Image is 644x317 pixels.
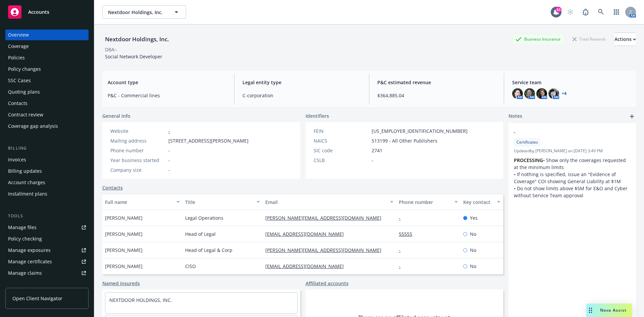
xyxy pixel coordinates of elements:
[5,98,89,109] a: Contacts
[102,280,140,287] a: Named insureds
[8,52,25,63] div: Policies
[168,147,170,154] span: -
[110,127,166,135] div: Website
[5,64,89,74] a: Policy changes
[102,35,172,44] div: Nextdoor Holdings, Inc.
[105,53,162,60] span: Social Network Developer
[8,98,28,109] div: Contacts
[185,230,216,237] span: Head of Legal
[8,87,40,97] div: Quoting plans
[110,137,166,144] div: Mailing address
[102,184,123,191] a: Contacts
[105,214,143,221] span: [PERSON_NAME]
[314,127,369,135] div: FEIN
[399,263,406,269] a: -
[109,297,172,303] a: NEXTDOOR HOLDINGS, INC.
[399,247,406,253] a: -
[8,279,40,290] div: Manage BORs
[396,194,460,210] button: Phone number
[5,75,89,86] a: SSC Cases
[548,88,559,99] img: photo
[8,222,37,233] div: Manage files
[555,7,561,13] div: 63
[168,128,170,134] a: -
[5,154,89,165] a: Invoices
[512,79,631,86] span: Service team
[8,75,31,86] div: SSC Cases
[569,35,609,43] div: Total Rewards
[263,194,396,210] button: Email
[182,194,263,210] button: Title
[8,268,42,278] div: Manage claims
[8,233,42,244] div: Policy checking
[8,166,42,176] div: Billing updates
[265,215,387,221] a: [PERSON_NAME][EMAIL_ADDRESS][DOMAIN_NAME]
[185,214,223,221] span: Legal Operations
[185,263,196,270] span: CISO
[185,199,253,206] div: Title
[8,121,58,131] div: Coverage gap analysis
[105,230,143,237] span: [PERSON_NAME]
[594,5,608,19] a: Search
[265,199,386,206] div: Email
[628,112,636,120] a: add
[470,230,476,237] span: No
[5,213,89,219] div: Tools
[372,157,373,164] span: -
[524,88,535,99] img: photo
[512,88,523,99] img: photo
[5,121,89,131] a: Coverage gap analysis
[105,247,143,254] span: [PERSON_NAME]
[5,222,89,233] a: Manage files
[5,145,89,152] div: Billing
[5,256,89,267] a: Manage certificates
[470,214,478,221] span: Yes
[314,137,369,144] div: NAICS
[306,112,329,119] span: Identifiers
[8,154,26,165] div: Invoices
[372,137,437,144] span: 513199 - All Other Publishers
[8,30,29,40] div: Overview
[5,109,89,120] a: Contract review
[243,79,361,86] span: Legal entity type
[463,199,493,206] div: Key contact
[243,92,361,99] span: C-corporation
[470,247,476,254] span: No
[168,137,249,144] span: [STREET_ADDRESS][PERSON_NAME]
[614,33,636,46] button: Actions
[399,231,418,237] a: 55555
[108,92,226,99] span: P&C - Commercial lines
[102,112,130,119] span: General info
[5,3,89,21] a: Accounts
[579,5,592,19] a: Report a Bug
[5,30,89,40] a: Overview
[105,199,172,206] div: Full name
[12,295,62,302] span: Open Client Navigator
[377,92,496,99] span: $364,885.04
[8,41,29,52] div: Coverage
[5,268,89,278] a: Manage claims
[108,9,166,16] span: Nextdoor Holdings, Inc.
[508,123,636,204] div: -CertificatesUpdatedby [PERSON_NAME] on [DATE] 3:49 PMPROCESSING• Show only the coverages request...
[110,166,166,173] div: Company size
[8,64,41,74] div: Policy changes
[168,157,170,164] span: -
[265,247,387,253] a: [PERSON_NAME][EMAIL_ADDRESS][DOMAIN_NAME]
[563,5,577,19] a: Start snowing
[514,157,543,163] strong: PROCESSING
[8,109,43,120] div: Contract review
[514,157,631,199] p: • Show only the coverages requested at the minimum limits • If nothing is specified, issue an "Ev...
[314,147,369,154] div: SIC code
[102,5,186,19] button: Nextdoor Holdings, Inc.
[562,92,567,96] a: +4
[377,79,496,86] span: P&C estimated revenue
[470,263,476,270] span: No
[514,148,631,154] span: Updated by [PERSON_NAME] on [DATE] 3:49 PM
[514,128,613,136] span: -
[399,215,406,221] a: -
[512,35,564,43] div: Business Insurance
[508,112,522,120] span: Notes
[8,177,45,188] div: Account charges
[5,245,89,256] a: Manage exposures
[5,279,89,290] a: Manage BORs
